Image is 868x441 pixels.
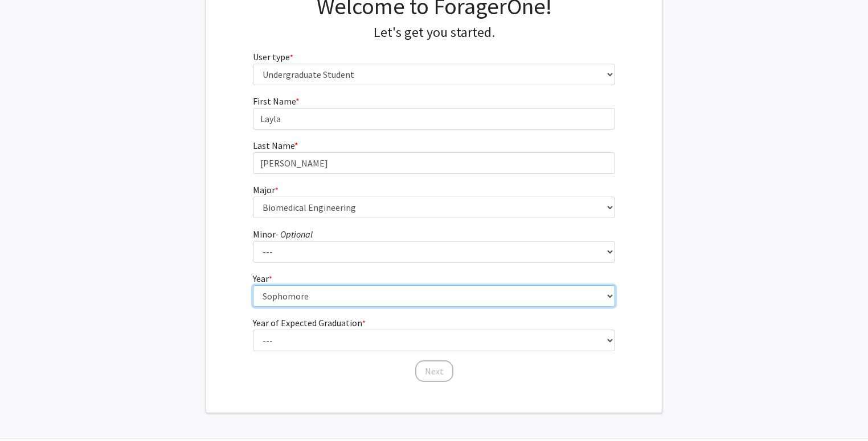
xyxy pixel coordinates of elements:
[415,360,453,382] button: Next
[253,50,293,64] label: User type
[253,24,616,41] h4: Let's get you started.
[253,272,272,285] label: Year
[276,228,313,240] i: - Optional
[253,140,294,151] span: Last Name
[253,95,296,107] span: First Name
[9,390,48,432] iframe: Chat
[253,183,279,197] label: Major
[253,316,366,330] label: Year of Expected Graduation
[253,227,313,241] label: Minor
